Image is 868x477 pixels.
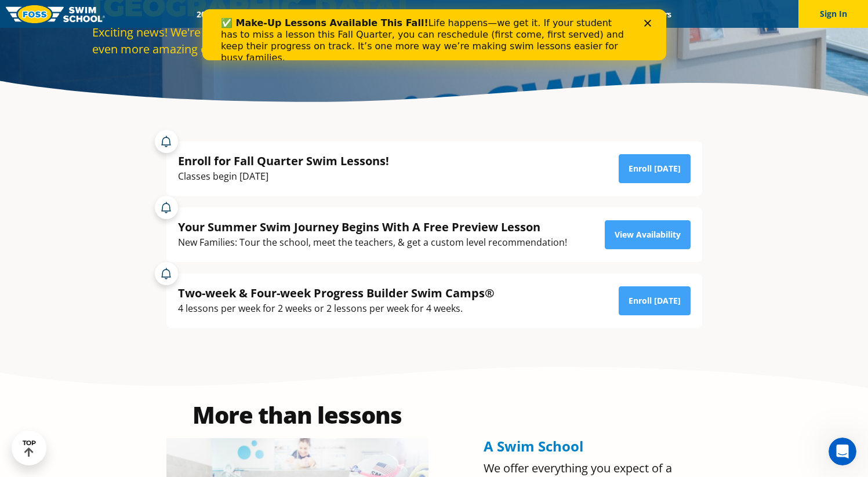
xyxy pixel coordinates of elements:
[178,235,567,250] div: New Families: Tour the school, meet the teachers, & get a custom level recommendation!
[442,10,453,17] div: Close
[178,285,495,301] div: Two-week & Four-week Progress Builder Swim Camps®
[633,9,681,20] a: Careers
[202,9,666,60] iframe: Intercom live chat banner
[178,301,495,316] div: 4 lessons per week for 2 weeks or 2 lessons per week for 4 weeks.
[409,9,474,20] a: About FOSS
[178,153,389,169] div: Enroll for Fall Quarter Swim Lessons!
[166,403,428,427] h2: More than lessons
[19,8,226,19] b: ✅ Make-Up Lessons Available This Fall!
[484,436,583,456] span: A Swim School
[474,9,597,20] a: Swim Like [PERSON_NAME]
[6,5,105,23] img: FOSS Swim School Logo
[92,24,428,57] div: Exciting news! We're undergoing a renovation to bring you an even more amazing experience.
[308,9,409,20] a: Swim Path® Program
[23,439,36,457] div: TOP
[259,9,308,20] a: Schools
[178,219,567,235] div: Your Summer Swim Journey Begins With A Free Preview Lesson
[605,220,691,249] a: View Availability
[19,8,427,54] div: Life happens—we get it. If your student has to miss a lesson this Fall Quarter, you can reschedul...
[619,154,691,183] a: Enroll [DATE]
[178,169,389,184] div: Classes begin [DATE]
[187,9,259,20] a: 2025 Calendar
[597,9,633,20] a: Blog
[619,286,691,315] a: Enroll [DATE]
[829,438,856,465] iframe: Intercom live chat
